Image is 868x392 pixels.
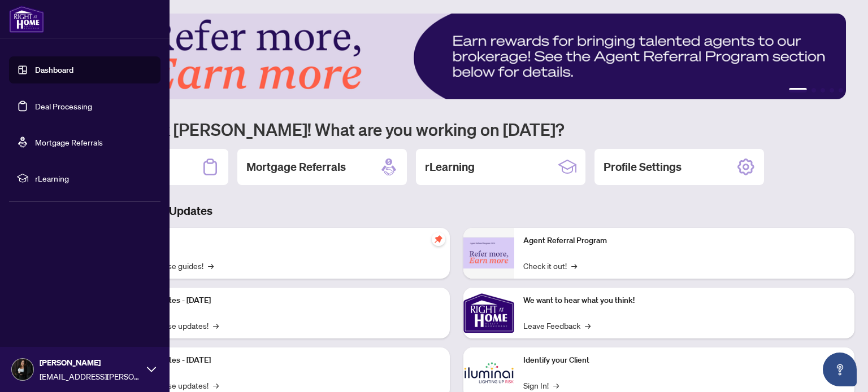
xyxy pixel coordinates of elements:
[821,88,825,93] button: 3
[35,101,92,111] a: Deal Processing
[35,172,153,184] span: rLearning
[213,379,219,391] span: →
[789,88,807,93] button: 1
[213,319,219,332] span: →
[246,159,346,175] h2: Mortgage Referrals
[523,259,577,272] a: Check it out!→
[839,88,843,93] button: 5
[35,65,73,75] a: Dashboard
[432,232,445,246] span: pushpin
[119,235,441,247] p: Self-Help
[830,88,834,93] button: 4
[604,159,682,175] h2: Profile Settings
[463,237,514,268] img: Agent Referral Program
[119,294,441,307] p: Platform Updates - [DATE]
[585,319,591,332] span: →
[463,288,514,338] img: We want to hear what you think!
[59,118,854,140] h1: Welcome back [PERSON_NAME]! What are you working on [DATE]?
[523,354,845,367] p: Identify your Client
[119,354,441,367] p: Platform Updates - [DATE]
[523,379,559,391] a: Sign In!→
[823,353,857,386] button: Open asap
[40,356,141,369] span: [PERSON_NAME]
[12,359,33,380] img: Profile Icon
[523,294,845,307] p: We want to hear what you think!
[523,235,845,247] p: Agent Referral Program
[59,203,854,219] h3: Brokerage & Industry Updates
[425,159,475,175] h2: rLearning
[208,259,214,272] span: →
[571,259,577,272] span: →
[9,6,44,33] img: logo
[59,14,846,99] img: Slide 0
[35,137,103,147] a: Mortgage Referrals
[523,319,591,332] a: Leave Feedback→
[553,379,559,391] span: →
[811,88,816,93] button: 2
[40,370,141,382] span: [EMAIL_ADDRESS][PERSON_NAME][DOMAIN_NAME]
